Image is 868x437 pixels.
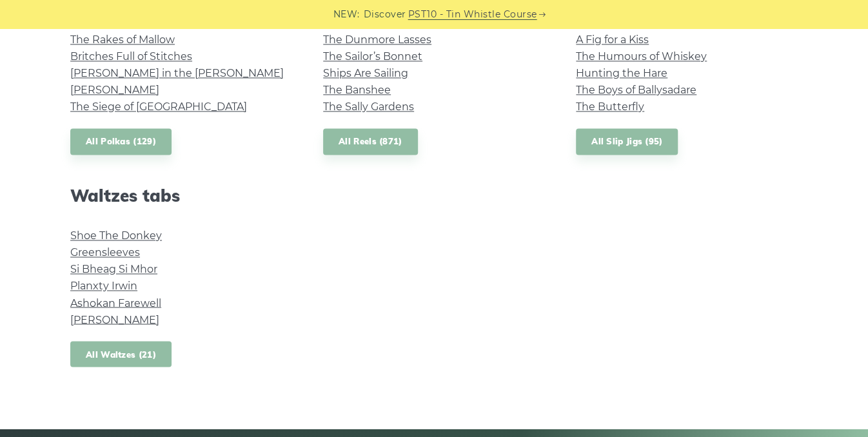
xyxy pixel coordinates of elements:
a: [PERSON_NAME] in the [PERSON_NAME] [70,67,284,79]
span: Discover [364,7,406,22]
a: PST10 - Tin Whistle Course [408,7,537,22]
a: Slide from Grace [576,17,661,29]
a: All Waltzes (21) [70,341,172,367]
h2: Waltzes tabs [70,186,292,206]
a: The Butterfly [576,101,644,113]
a: The Dunmore Lasses [323,34,431,46]
a: A Fig for a Kiss [576,34,649,46]
a: The Siege of [GEOGRAPHIC_DATA] [70,101,247,113]
a: Hunting the Hare [576,67,667,79]
a: The Boys of Ballysadare [576,84,696,96]
a: The Sailor’s Bonnet [323,50,422,63]
a: The Sally Gardens [323,101,414,113]
a: The Humours of Whiskey [576,50,707,63]
a: The Banshee [323,84,391,96]
a: Down the Broom [323,17,413,29]
a: All Reels (871) [323,128,418,155]
a: [PERSON_NAME] [70,84,159,96]
a: All Slip Jigs (95) [576,128,678,155]
a: Shoe The Donkey [70,229,162,242]
a: The Rakes of Mallow [70,34,175,46]
a: All Polkas (129) [70,128,172,155]
a: Britches Full of Stitches [70,50,192,63]
a: Si­ Bheag Si­ Mhor [70,263,157,275]
a: Greensleeves [70,246,140,258]
a: Ashokan Farewell [70,296,161,309]
a: The [PERSON_NAME] [70,17,181,29]
a: [PERSON_NAME] [70,313,159,325]
span: NEW: [333,7,360,22]
a: Ships Are Sailing [323,67,408,79]
a: Planxty Irwin [70,280,137,292]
